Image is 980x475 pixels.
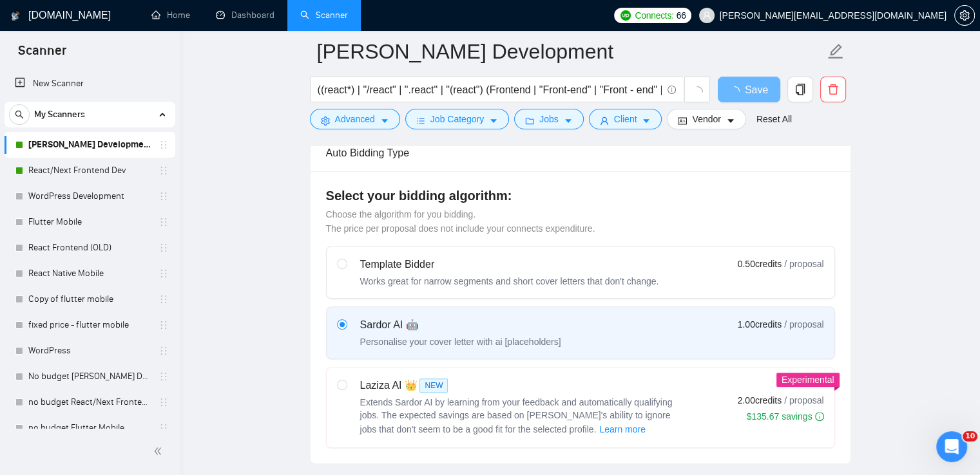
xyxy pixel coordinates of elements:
[28,132,151,158] a: [PERSON_NAME] Development
[11,6,20,26] img: logo
[747,410,824,423] div: $135.67 savings
[614,112,637,126] span: Client
[300,10,348,21] a: searchScanner
[784,257,823,270] span: / proposal
[159,423,169,433] span: holder
[642,116,651,126] span: caret-down
[514,109,584,129] button: folderJobscaret-down
[159,294,169,304] span: holder
[667,109,745,129] button: idcardVendorcaret-down
[360,397,673,434] span: Extends Sardor AI by learning from your feedback and automatically qualifying jobs. The expected ...
[678,116,687,126] span: idcard
[668,86,676,94] span: info-circle
[151,10,190,21] a: homeHome
[416,116,425,126] span: bars
[954,5,975,26] button: setting
[677,8,686,23] span: 66
[28,183,151,209] a: WordPress Development
[317,35,825,68] input: Scanner name...
[5,71,175,97] li: New Scanner
[360,317,561,333] div: Sardor AI 🤖
[815,412,824,421] span: info-circle
[159,268,169,279] span: holder
[726,116,735,126] span: caret-down
[159,191,169,201] span: holder
[159,397,169,407] span: holder
[8,41,77,68] span: Scanner
[159,371,169,382] span: holder
[820,77,846,102] button: delete
[360,275,659,288] div: Works great for narrow segments and short cover letters that don't change.
[787,77,813,102] button: copy
[159,346,169,356] span: holder
[718,77,780,102] button: Save
[821,84,845,95] span: delete
[321,116,330,126] span: setting
[782,375,834,385] span: Experimental
[159,165,169,176] span: holder
[784,318,823,331] span: / proposal
[600,116,609,126] span: user
[10,110,29,119] span: search
[326,209,595,234] span: Choose the algorithm for you bidding. The price per proposal does not include your connects expen...
[360,257,659,272] div: Template Bidder
[28,364,151,389] a: No budget [PERSON_NAME] Development
[310,109,400,129] button: settingAdvancedcaret-down
[159,217,169,227] span: holder
[216,10,274,21] a: dashboardDashboard
[28,235,151,261] a: React Frontend (OLD)
[360,335,561,348] div: Personalise your cover letter with ai [placeholders]
[380,116,389,126] span: caret-down
[738,393,782,407] span: 2.00 credits
[28,209,151,235] a: Flutter Mobile
[729,86,745,97] span: loading
[599,422,646,437] button: Laziza AI NEWExtends Sardor AI by learning from your feedback and automatically qualifying jobs. ...
[589,109,662,129] button: userClientcaret-down
[430,112,484,126] span: Job Category
[738,317,782,331] span: 1.00 credits
[635,8,673,23] span: Connects:
[405,109,509,129] button: barsJob Categorycaret-down
[539,112,559,126] span: Jobs
[28,389,151,415] a: no budget React/Next Frontend Dev
[335,112,375,126] span: Advanced
[745,82,768,98] span: Save
[15,71,165,97] a: New Scanner
[159,243,169,253] span: holder
[326,135,835,171] div: Auto Bidding Type
[153,445,166,458] span: double-left
[784,394,823,407] span: / proposal
[318,82,662,98] input: Search Freelance Jobs...
[489,116,498,126] span: caret-down
[525,116,534,126] span: folder
[936,431,967,462] iframe: Intercom live chat
[564,116,573,126] span: caret-down
[827,43,844,60] span: edit
[28,286,151,312] a: Copy of flutter mobile
[756,112,792,126] a: Reset All
[599,422,646,436] span: Learn more
[360,378,682,393] div: Laziza AI
[404,378,417,393] span: 👑
[159,140,169,150] span: holder
[954,10,975,21] a: setting
[34,102,85,127] span: My Scanners
[28,158,151,183] a: React/Next Frontend Dev
[620,10,631,21] img: upwork-logo.png
[691,86,703,98] span: loading
[159,320,169,330] span: holder
[702,11,711,20] span: user
[28,261,151,286] a: React Native Mobile
[28,312,151,338] a: fixed price - flutter mobile
[419,378,448,393] span: NEW
[9,104,30,125] button: search
[963,431,977,442] span: 10
[955,10,974,21] span: setting
[28,338,151,364] a: WordPress
[28,415,151,441] a: no budget Flutter Mobile
[788,84,812,95] span: copy
[692,112,720,126] span: Vendor
[738,257,782,271] span: 0.50 credits
[326,187,835,205] h4: Select your bidding algorithm:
